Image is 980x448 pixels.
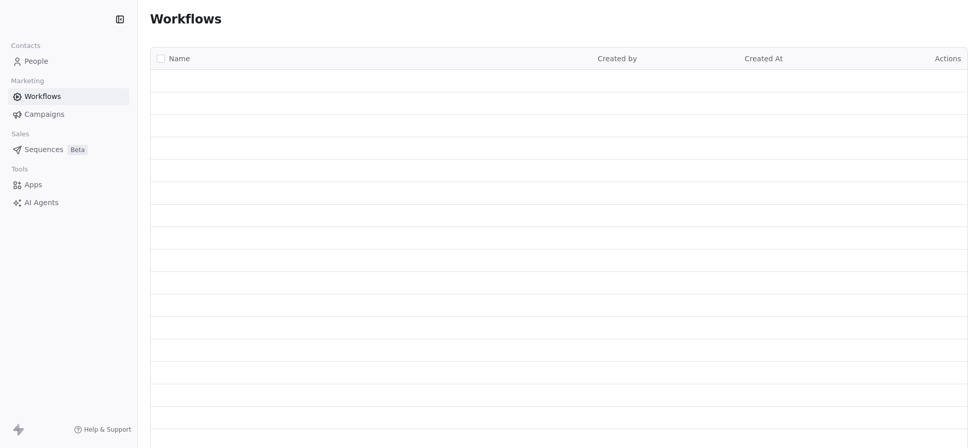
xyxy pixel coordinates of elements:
span: People [24,56,48,67]
span: Beta [67,145,88,155]
a: Workflows [8,88,129,105]
span: Tools [7,162,32,177]
span: Workflows [150,12,222,27]
a: SequencesBeta [8,141,129,158]
span: Campaigns [24,109,64,120]
a: AI Agents [8,194,129,211]
span: Actions [935,55,961,63]
span: Help & Support [84,426,131,434]
span: AI Agents [24,197,59,208]
span: Workflows [24,91,61,102]
a: Campaigns [8,106,129,123]
span: Created by [598,55,637,63]
a: People [8,53,129,70]
span: Contacts [7,38,45,54]
a: Help & Support [74,426,131,434]
span: Apps [24,180,42,190]
span: Sequences [24,144,63,155]
span: Sales [7,127,34,142]
span: Marketing [7,73,48,89]
span: Name [169,54,190,64]
a: Apps [8,177,129,193]
span: Created At [745,55,783,63]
